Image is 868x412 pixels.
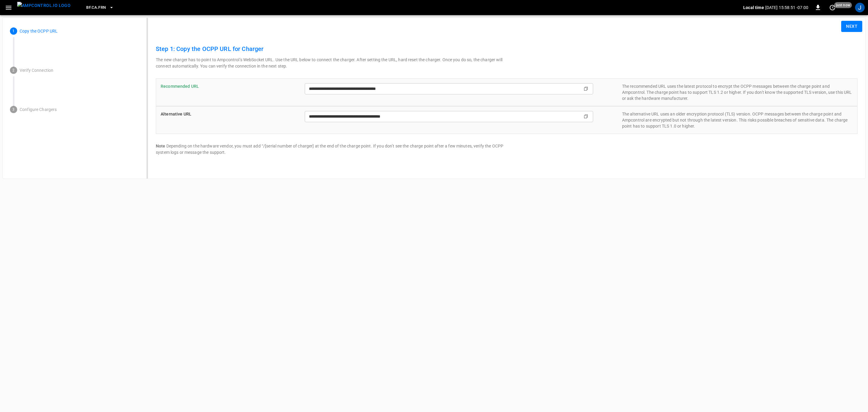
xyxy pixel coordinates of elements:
p: Local time [743,5,764,11]
text: 1 [12,29,14,33]
button: BF.CA.FRN [84,2,116,14]
div: copy [583,113,589,120]
p: Recommended URL [161,83,276,90]
p: Copy the OCPP URL [20,28,139,34]
p: The alternative URL uses an older encryption protocol (TLS) version. OCPP messages between the ch... [622,111,853,129]
button: Next [841,21,862,32]
div: copy [583,85,589,92]
button: set refresh interval [828,3,837,12]
span: BF.CA.FRN [86,4,106,11]
p: Alternative URL [161,111,276,117]
div: profile-icon [855,3,865,12]
p: The recommended URL uses the latest protocol to encrypt the OCPP messages between the charge poin... [622,83,853,101]
p: Depending on the hardware vendor, you must add “/[serial number of charger] at the end of the cha... [156,143,507,156]
b: Note [156,144,165,148]
text: 2 [12,68,14,72]
h6: Step 1: Copy the OCPP URL for Charger [156,44,857,54]
p: [DATE] 15:58:51 -07:00 [765,5,808,11]
p: The new charger has to point to Ampcontrol’s WebSocket URL. Use the URL below to connect the char... [156,57,507,69]
img: ampcontrol.io logo [17,2,71,9]
text: 3 [12,107,14,112]
p: Verify Connection [20,67,139,74]
p: Configure Chargers [20,106,139,113]
span: just now [834,2,852,8]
